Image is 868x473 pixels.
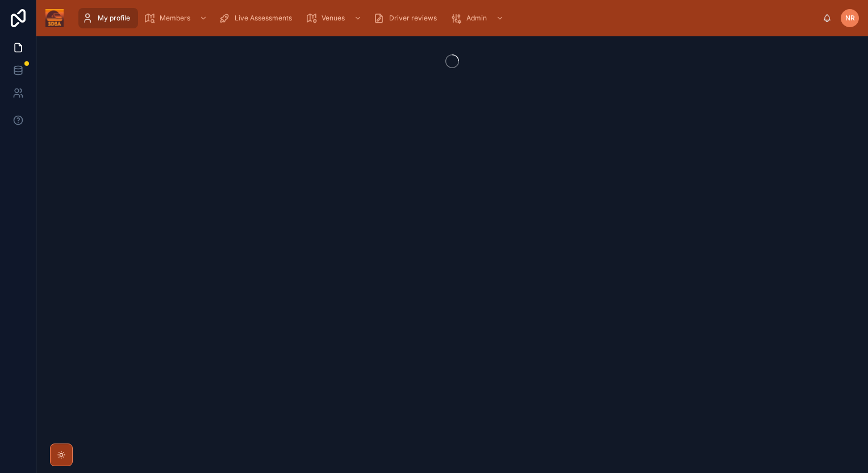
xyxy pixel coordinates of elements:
[302,8,368,28] a: Venues
[466,14,487,23] span: Admin
[447,8,510,28] a: Admin
[160,14,190,23] span: Members
[73,6,823,31] div: scrollable content
[370,8,445,28] a: Driver reviews
[322,14,345,23] span: Venues
[140,8,213,28] a: Members
[78,8,138,28] a: My profile
[215,8,300,28] a: Live Assessments
[389,14,437,23] span: Driver reviews
[45,9,64,27] img: App logo
[98,14,130,23] span: My profile
[235,14,292,23] span: Live Assessments
[845,14,855,23] span: NR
